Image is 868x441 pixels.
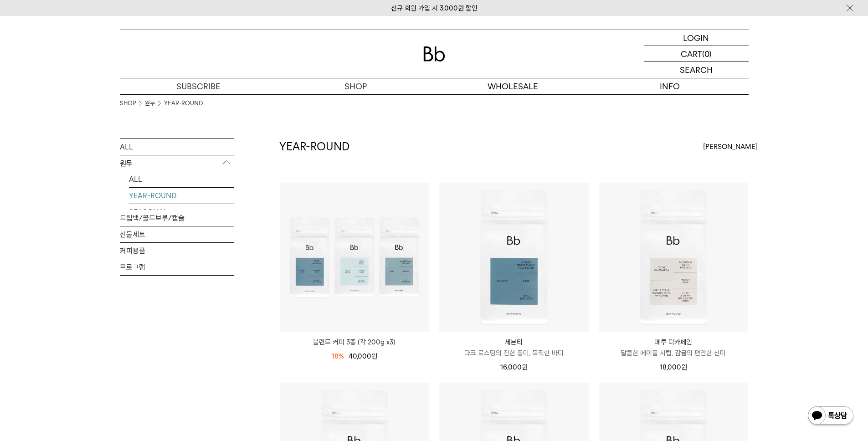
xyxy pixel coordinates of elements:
a: ALL [120,139,234,155]
p: 다크 로스팅의 진한 풍미, 묵직한 바디 [439,348,589,359]
img: 세븐티 [439,183,589,332]
a: YEAR-ROUND [164,99,203,108]
p: CART [681,46,702,62]
a: SHOP [277,78,434,94]
p: SEARCH [680,62,713,78]
a: CART (0) [644,46,749,62]
p: LOGIN [683,30,709,46]
p: 세븐티 [439,337,589,348]
a: ALL [129,171,234,187]
a: SEASONAL [129,204,234,220]
span: 16,000 [500,363,528,371]
img: 페루 디카페인 [599,183,748,332]
a: SUBSCRIBE [120,78,277,94]
span: 원 [522,363,528,371]
a: 원두 [145,99,155,108]
a: 페루 디카페인 달콤한 메이플 시럽, 감귤의 편안한 산미 [599,337,748,359]
p: WHOLESALE [434,78,591,94]
div: 18% [332,351,344,362]
a: 커피용품 [120,243,234,259]
span: 원 [681,363,687,371]
p: 달콤한 메이플 시럽, 감귤의 편안한 산미 [599,348,748,359]
a: 신규 회원 가입 시 3,000원 할인 [391,4,478,12]
img: 블렌드 커피 3종 (각 200g x3) [280,183,429,332]
a: LOGIN [644,30,749,46]
span: 18,000 [660,363,687,371]
img: 로고 [423,46,445,62]
a: 프로그램 [120,259,234,275]
span: 원 [371,352,377,360]
a: 세븐티 다크 로스팅의 진한 풍미, 묵직한 바디 [439,337,589,359]
a: SHOP [120,99,136,108]
p: INFO [591,78,749,94]
p: 원두 [120,155,234,172]
img: 카카오톡 채널 1:1 채팅 버튼 [807,405,854,427]
span: 40,000 [349,352,377,360]
p: (0) [702,46,712,62]
a: YEAR-ROUND [129,188,234,204]
span: [PERSON_NAME] [703,141,758,152]
a: 선물세트 [120,226,234,242]
a: 블렌드 커피 3종 (각 200g x3) [280,337,429,348]
a: 드립백/콜드브루/캡슐 [120,210,234,226]
p: 페루 디카페인 [599,337,748,348]
h2: YEAR-ROUND [279,139,349,154]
